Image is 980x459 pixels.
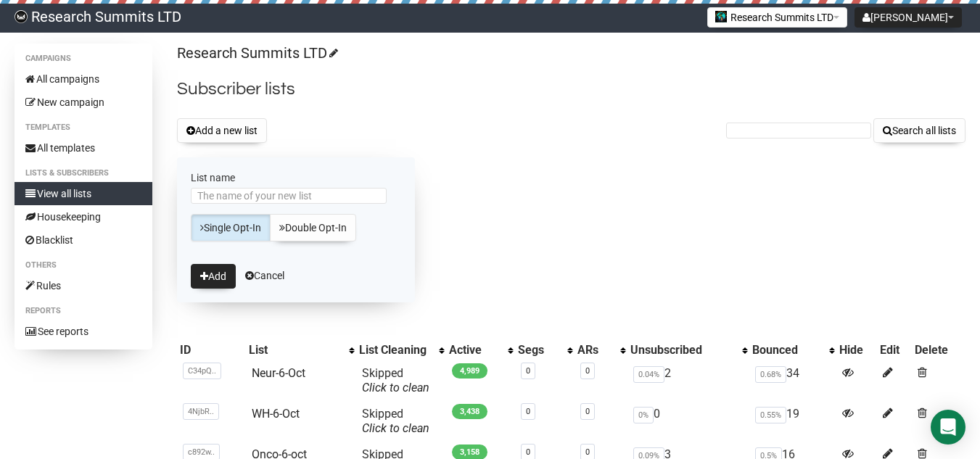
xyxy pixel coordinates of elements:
[836,340,877,360] th: Hide: No sort applied, sorting is disabled
[191,214,271,241] a: Single Opt-In
[915,343,963,357] div: Delete
[515,340,575,360] th: Segs: No sort applied, activate to apply an ascending sort
[177,340,246,360] th: ID: No sort applied, sorting is disabled
[715,11,727,22] img: 2.jpg
[191,264,236,289] button: Add
[15,136,152,160] a: All templates
[452,404,487,419] span: 3,438
[15,205,152,228] a: Housekeeping
[749,401,836,442] td: 19
[15,67,152,91] a: All campaigns
[15,274,152,297] a: Rules
[839,343,874,357] div: Hide
[627,340,750,360] th: Unsubscribed: No sort applied, activate to apply an ascending sort
[749,340,836,360] th: Bounced: No sort applied, activate to apply an ascending sort
[873,118,965,143] button: Search all lists
[356,340,446,360] th: List Cleaning: No sort applied, activate to apply an ascending sort
[252,407,300,421] a: WH-6-Oct
[249,343,342,357] div: List
[15,257,152,274] li: Others
[585,407,590,416] a: 0
[577,343,613,357] div: ARs
[177,118,267,143] button: Add a new list
[15,302,152,320] li: Reports
[15,50,152,67] li: Campaigns
[630,343,736,357] div: Unsubscribed
[362,421,429,435] a: Click to clean
[518,343,560,357] div: Segs
[752,343,821,357] div: Bounced
[526,407,530,416] a: 0
[177,44,336,62] a: Research Summits LTD
[633,407,654,423] span: 0%
[362,407,429,435] span: Skipped
[627,401,750,442] td: 0
[15,119,152,136] li: Templates
[585,447,590,457] a: 0
[191,171,401,184] label: List name
[270,214,356,241] a: Double Opt-In
[633,366,664,383] span: 0.04%
[246,340,356,360] th: List: No sort applied, activate to apply an ascending sort
[15,10,28,23] img: bccbfd5974049ef095ce3c15df0eef5a
[180,343,243,357] div: ID
[252,366,305,380] a: Neur-6-Oct
[183,363,221,379] span: C34pQ..
[452,363,487,379] span: 4,989
[15,91,152,114] a: New campaign
[446,340,515,360] th: Active: No sort applied, activate to apply an ascending sort
[707,7,847,28] button: Research Summits LTD
[912,340,965,360] th: Delete: No sort applied, sorting is disabled
[15,228,152,252] a: Blacklist
[245,270,284,281] a: Cancel
[526,447,530,457] a: 0
[627,360,750,401] td: 2
[362,381,429,394] a: Click to clean
[931,410,965,444] div: Open Intercom Messenger
[755,407,786,423] span: 0.55%
[585,366,590,376] a: 0
[15,165,152,182] li: Lists & subscribers
[183,403,219,420] span: 4NjbR..
[15,182,152,205] a: View all lists
[749,360,836,401] td: 34
[526,366,530,376] a: 0
[15,320,152,343] a: See reports
[362,366,429,394] span: Skipped
[755,366,786,383] span: 0.68%
[877,340,912,360] th: Edit: No sort applied, sorting is disabled
[880,343,909,357] div: Edit
[449,343,501,357] div: Active
[855,7,962,28] button: [PERSON_NAME]
[575,340,627,360] th: ARs: No sort applied, activate to apply an ascending sort
[177,76,965,102] h2: Subscriber lists
[359,343,432,357] div: List Cleaning
[191,188,387,204] input: The name of your new list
